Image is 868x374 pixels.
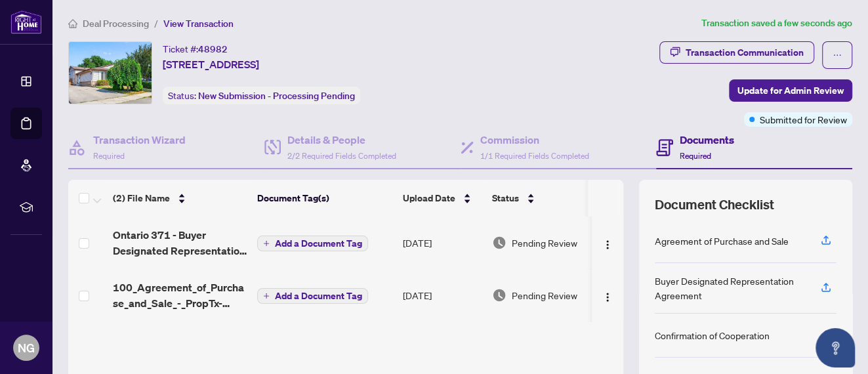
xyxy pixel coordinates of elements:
span: (2) File Name [113,191,170,205]
span: [STREET_ADDRESS] [163,56,259,72]
td: [DATE] [398,269,487,322]
span: New Submission - Processing Pending [198,90,355,102]
h4: Documents [680,132,734,148]
span: Add a Document Tag [275,291,362,301]
img: Document Status [492,236,506,250]
span: Submitted for Review [760,112,847,127]
span: View Transaction [163,18,234,30]
img: logo [10,10,42,34]
th: Document Tag(s) [252,180,398,217]
div: Buyer Designated Representation Agreement [655,274,805,302]
button: Logo [597,285,618,306]
span: Update for Admin Review [737,80,844,101]
button: Transaction Communication [659,41,814,64]
th: Status [487,180,598,217]
h4: Transaction Wizard [93,132,186,148]
article: Transaction saved a few seconds ago [701,16,852,31]
button: Add a Document Tag [257,288,368,304]
span: Ontario 371 - Buyer Designated Representation Agreement - Authority for Purchase or Lease.pdf [113,227,247,259]
span: 48982 [198,43,228,55]
button: Update for Admin Review [729,79,852,102]
img: Logo [602,239,613,250]
th: Upload Date [398,180,487,217]
span: home [68,19,77,28]
span: plus [263,240,270,247]
span: ellipsis [833,51,842,60]
div: Transaction Communication [686,42,804,63]
span: Document Checklist [655,196,774,214]
div: Agreement of Purchase and Sale [655,234,789,248]
li: / [154,16,158,31]
button: Add a Document Tag [257,287,368,304]
span: Deal Processing [83,18,149,30]
button: Logo [597,232,618,253]
span: Add a Document Tag [275,239,362,248]
span: 2/2 Required Fields Completed [287,151,396,161]
span: Pending Review [512,288,577,302]
div: Confirmation of Cooperation [655,328,770,343]
span: Required [93,151,125,161]
img: IMG-W12347259_1.jpg [69,42,152,104]
h4: Details & People [287,132,396,148]
img: Document Status [492,288,506,302]
img: Logo [602,292,613,302]
span: 1/1 Required Fields Completed [480,151,589,161]
span: NG [18,339,35,357]
div: Ticket #: [163,41,228,56]
span: Pending Review [512,236,577,250]
span: Status [492,191,519,205]
span: Required [680,151,711,161]
button: Open asap [816,328,855,367]
span: Upload Date [403,191,455,205]
span: 100_Agreement_of_Purchase_and_Sale_-_PropTx-[PERSON_NAME].pdf [113,280,247,311]
div: Status: [163,87,360,104]
h4: Commission [480,132,589,148]
th: (2) File Name [108,180,252,217]
button: Add a Document Tag [257,235,368,252]
td: [DATE] [398,217,487,269]
button: Add a Document Tag [257,236,368,251]
span: plus [263,293,270,299]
